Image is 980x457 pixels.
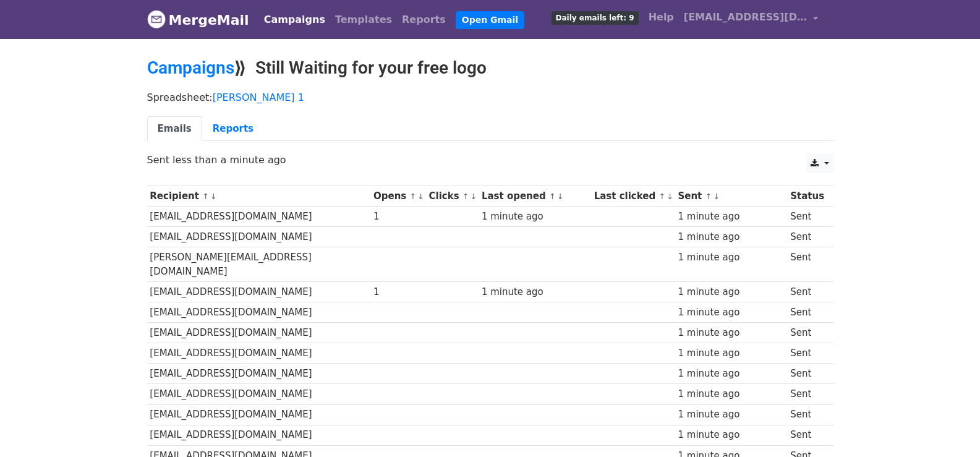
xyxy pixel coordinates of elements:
th: Sent [675,186,788,207]
a: [PERSON_NAME] 1 [213,92,304,103]
div: 1 minute ago [482,285,588,299]
div: 1 minute ago [678,230,784,244]
a: ↑ [705,192,712,201]
td: [EMAIL_ADDRESS][DOMAIN_NAME] [147,404,371,425]
div: 1 minute ago [678,428,784,442]
p: Sent less than a minute ago [147,153,833,166]
td: Sent [787,247,827,282]
th: Status [787,186,827,207]
td: Sent [787,302,827,323]
th: Recipient [147,186,371,207]
a: ↓ [471,192,477,201]
th: Clicks [426,186,479,207]
a: ↓ [667,192,673,201]
a: MergeMail [147,7,249,33]
td: [EMAIL_ADDRESS][DOMAIN_NAME] [147,281,371,302]
div: 1 minute ago [678,367,784,381]
img: MergeMail logo [147,10,166,28]
span: Daily emails left: 9 [552,11,639,25]
td: Sent [787,425,827,445]
a: Daily emails left: 9 [547,5,644,30]
a: ↓ [557,192,564,201]
a: ↑ [409,192,416,201]
th: Opens [370,186,426,207]
a: [EMAIL_ADDRESS][DOMAIN_NAME] [679,5,824,34]
div: 1 [373,285,423,299]
div: 1 minute ago [678,326,784,340]
div: 1 minute ago [678,346,784,361]
th: Last clicked [591,186,675,207]
td: [EMAIL_ADDRESS][DOMAIN_NAME] [147,425,371,445]
div: 1 minute ago [678,305,784,320]
a: ↑ [658,192,665,201]
td: Sent [787,384,827,404]
td: Sent [787,227,827,247]
a: Campaigns [147,58,234,78]
div: 1 minute ago [678,408,784,422]
td: [EMAIL_ADDRESS][DOMAIN_NAME] [147,384,371,404]
a: ↓ [210,192,217,201]
td: Sent [787,364,827,384]
td: [EMAIL_ADDRESS][DOMAIN_NAME] [147,364,371,384]
td: Sent [787,404,827,425]
a: Campaigns [259,7,330,32]
h2: ⟫ Still Waiting for your free logo [147,58,833,79]
td: [EMAIL_ADDRESS][DOMAIN_NAME] [147,227,371,247]
td: Sent [787,343,827,364]
span: [EMAIL_ADDRESS][DOMAIN_NAME] [684,10,807,25]
div: 1 minute ago [678,210,784,224]
td: Sent [787,207,827,227]
th: Last opened [479,186,591,207]
div: 1 minute ago [678,387,784,401]
a: Templates [330,7,397,32]
a: ↑ [549,192,556,201]
div: 1 minute ago [482,210,588,224]
a: Open Gmail [456,11,524,29]
td: [EMAIL_ADDRESS][DOMAIN_NAME] [147,323,371,343]
td: [EMAIL_ADDRESS][DOMAIN_NAME] [147,343,371,364]
a: ↑ [202,192,209,201]
td: [PERSON_NAME][EMAIL_ADDRESS][DOMAIN_NAME] [147,247,371,282]
td: Sent [787,281,827,302]
a: Emails [147,116,202,142]
a: Reports [202,116,264,142]
td: [EMAIL_ADDRESS][DOMAIN_NAME] [147,207,371,227]
td: [EMAIL_ADDRESS][DOMAIN_NAME] [147,302,371,323]
a: Help [644,5,679,30]
a: Reports [397,7,451,32]
div: 1 minute ago [678,285,784,299]
div: 1 [373,210,423,224]
div: 1 minute ago [678,250,784,265]
td: Sent [787,323,827,343]
p: Spreadsheet: [147,91,833,104]
a: ↓ [417,192,424,201]
a: ↓ [713,192,720,201]
a: ↑ [462,192,469,201]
